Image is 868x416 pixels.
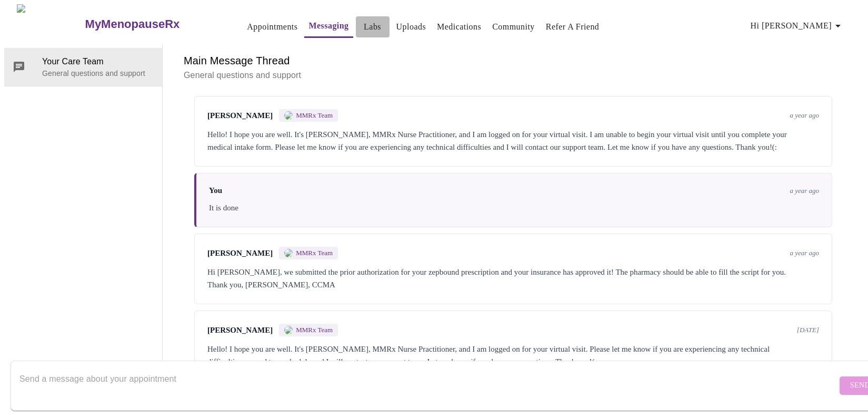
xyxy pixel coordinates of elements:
[243,16,302,37] button: Appointments
[4,48,162,86] div: Your Care TeamGeneral questions and support
[542,16,604,37] button: Refer a Friend
[207,111,273,120] span: [PERSON_NAME]
[42,55,154,68] span: Your Care Team
[207,249,273,258] span: [PERSON_NAME]
[17,4,84,44] img: MyMenopauseRx Logo
[296,249,333,257] span: MMRx Team
[84,6,222,43] a: MyMenopauseRx
[247,20,297,34] a: Appointments
[546,20,600,34] a: Refer a Friend
[356,16,390,37] button: Labs
[296,111,333,120] span: MMRx Team
[746,15,849,36] button: Hi [PERSON_NAME]
[492,20,535,34] a: Community
[42,68,154,79] p: General questions and support
[19,369,837,402] textarea: Send a message about your appointment
[790,249,819,257] span: a year ago
[207,128,819,153] div: Hello! I hope you are well. It's [PERSON_NAME], MMRx Nurse Practitioner, and I am logged on for y...
[308,18,348,33] a: Messaging
[284,249,293,257] img: MMRX
[304,15,353,38] button: Messaging
[488,16,539,37] button: Community
[207,343,819,368] div: Hello! I hope you are well. It's [PERSON_NAME], MMRx Nurse Practitioner, and I am logged on for y...
[396,20,426,34] a: Uploads
[751,18,844,33] span: Hi [PERSON_NAME]
[184,69,843,82] p: General questions and support
[207,326,273,335] span: [PERSON_NAME]
[207,266,819,291] div: Hi [PERSON_NAME], we submitted the prior authorization for your zepbound prescription and your in...
[85,17,180,31] h3: MyMenopauseRx
[364,20,381,34] a: Labs
[284,111,293,120] img: MMRX
[392,16,431,37] button: Uploads
[209,186,222,195] span: You
[790,111,819,120] span: a year ago
[184,52,843,69] h6: Main Message Thread
[296,326,333,334] span: MMRx Team
[209,201,819,214] div: It is done
[433,16,485,37] button: Medications
[437,20,481,34] a: Medications
[284,326,293,334] img: MMRX
[790,187,819,195] span: a year ago
[797,326,819,334] span: [DATE]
